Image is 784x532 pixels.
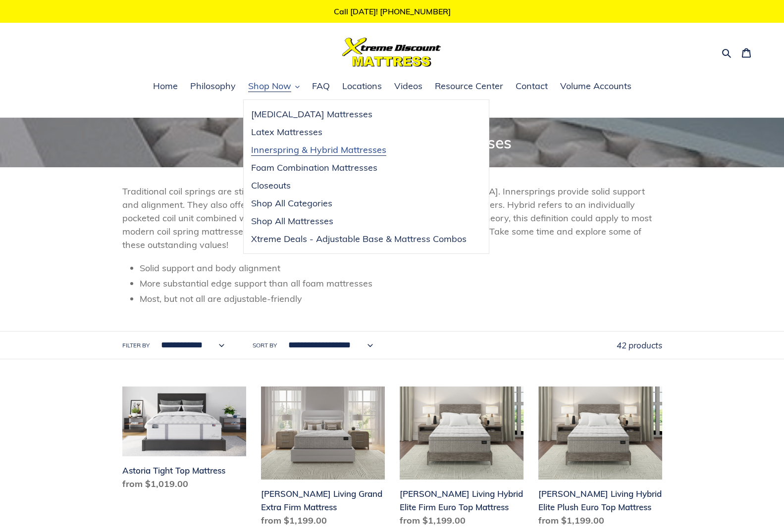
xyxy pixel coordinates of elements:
[251,233,467,245] span: Xtreme Deals - Adjustable Base & Mattress Combos
[253,341,277,350] label: Sort by
[122,185,662,251] p: Traditional coil springs are still the most purchased mattress type in [GEOGRAPHIC_DATA]. Innersp...
[251,215,333,227] span: Shop All Mattresses
[560,80,631,92] span: Volume Accounts
[122,341,150,350] label: Filter by
[342,38,441,67] img: Xtreme Discount Mattress
[140,292,662,305] li: Most, but not all are adjustable-friendly
[261,387,385,531] a: Scott Living Grand Extra Firm Mattress
[251,144,386,156] span: Innerspring & Hybrid Mattresses
[538,387,662,531] a: Scott Living Hybrid Elite Plush Euro Top Mattress
[140,261,662,275] li: Solid support and body alignment
[307,79,335,94] a: FAQ
[248,80,291,92] span: Shop Now
[243,79,305,94] button: Shop Now
[511,79,553,94] a: Contact
[251,126,322,138] span: Latex Mattresses
[244,194,474,212] a: Shop All Categories
[337,79,387,94] a: Locations
[251,180,291,192] span: Closeouts
[244,159,474,177] a: Foam Combination Mattresses
[555,79,636,94] a: Volume Accounts
[140,277,662,290] li: More substantial edge support than all foam mattresses
[244,177,474,194] a: Closeouts
[516,80,548,92] span: Contact
[389,79,427,94] a: Videos
[394,80,422,92] span: Videos
[251,197,332,209] span: Shop All Categories
[400,387,523,531] a: Scott Living Hybrid Elite Firm Euro Top Mattress
[251,108,372,120] span: [MEDICAL_DATA] Mattresses
[312,80,330,92] span: FAQ
[244,230,474,248] a: Xtreme Deals - Adjustable Base & Mattress Combos
[185,79,241,94] a: Philosophy
[617,340,662,350] span: 42 products
[244,212,474,230] a: Shop All Mattresses
[251,162,377,174] span: Foam Combination Mattresses
[122,387,246,494] a: Astoria Tight Top Mattress
[244,123,474,141] a: Latex Mattresses
[148,79,183,94] a: Home
[342,80,382,92] span: Locations
[190,80,236,92] span: Philosophy
[430,79,508,94] a: Resource Center
[244,105,474,123] a: [MEDICAL_DATA] Mattresses
[244,141,474,159] a: Innerspring & Hybrid Mattresses
[435,80,503,92] span: Resource Center
[153,80,178,92] span: Home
